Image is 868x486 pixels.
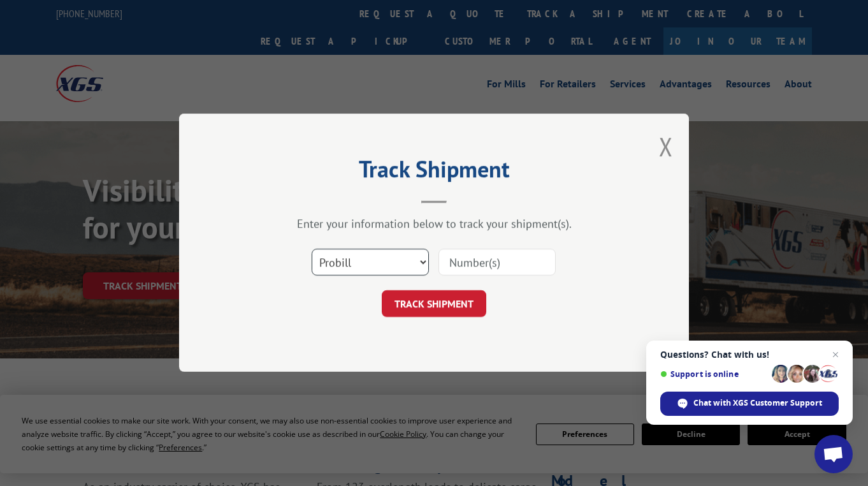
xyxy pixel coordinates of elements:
[660,369,767,379] span: Support is online
[660,350,839,360] span: Questions? Chat with us!
[438,249,556,276] input: Number(s)
[243,160,625,184] h2: Track Shipment
[814,435,853,473] div: Open chat
[243,217,625,232] div: Enter your information below to track your shipment(s).
[660,392,839,416] div: Chat with XGS Customer Support
[828,347,843,362] span: Close chat
[659,129,673,163] button: Close modal
[382,291,486,318] button: TRACK SHIPMENT
[693,397,822,409] span: Chat with XGS Customer Support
